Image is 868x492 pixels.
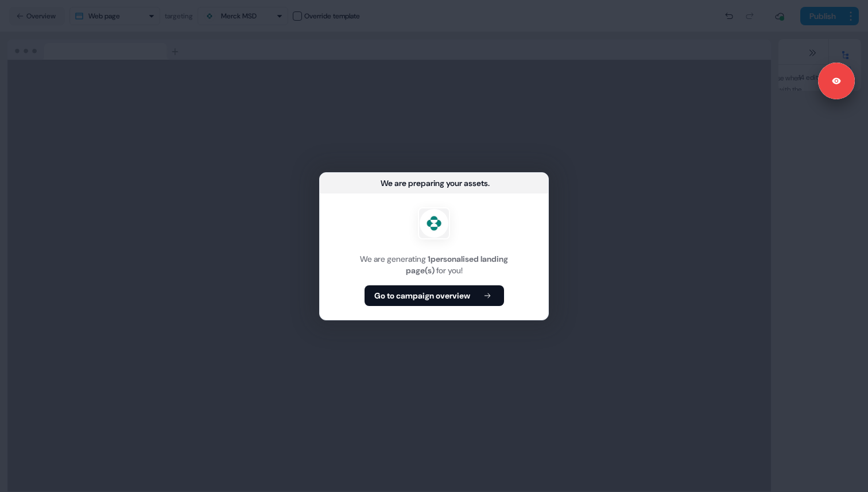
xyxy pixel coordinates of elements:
[381,177,488,189] div: We are preparing your assets
[374,290,470,301] b: Go to campaign overview
[334,253,534,276] div: We are generating for you!
[406,254,509,276] b: 1 personalised landing page(s)
[488,177,490,189] div: ...
[365,285,504,306] button: Go to campaign overview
